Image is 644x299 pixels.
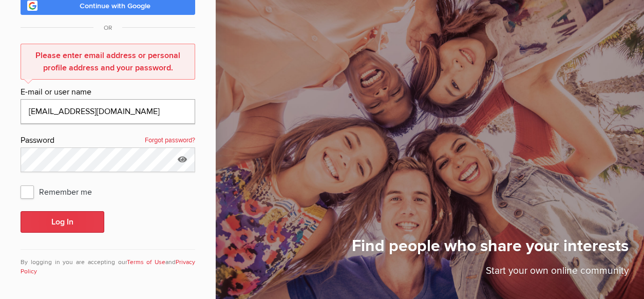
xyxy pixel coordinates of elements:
[352,264,629,284] p: Start your own online community
[21,211,104,233] button: Log In
[145,134,195,147] a: Forgot password?
[21,86,195,99] div: E-mail or user name
[80,2,150,10] span: Continue with Google
[21,44,195,80] div: Please enter email address or personal profile address and your password.
[127,258,166,266] a: Terms of Use
[21,99,195,124] input: Email@address.com
[21,134,195,147] div: Password
[21,249,195,276] div: By logging in you are accepting our and
[21,182,102,201] span: Remember me
[93,24,122,32] span: OR
[352,236,629,264] h1: Find people who share your interests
